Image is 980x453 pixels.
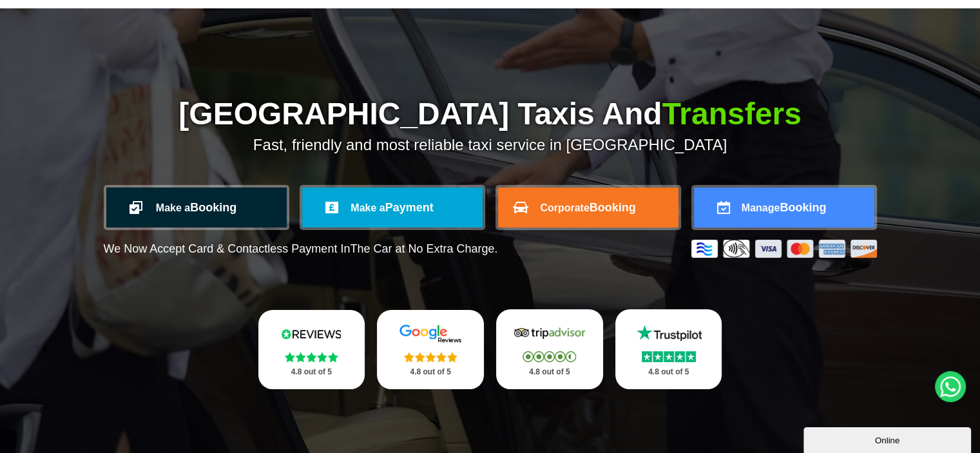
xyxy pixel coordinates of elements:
span: The Car at No Extra Charge. [350,242,497,255]
a: Make aBooking [106,188,287,227]
img: Google [392,324,469,343]
img: Tripadvisor [511,323,588,343]
img: Stars [285,352,338,362]
p: 4.8 out of 5 [391,364,470,380]
p: We Now Accept Card & Contactless Payment In [104,242,498,256]
span: Transfers [662,97,802,131]
a: ManageBooking [694,188,874,227]
p: 4.8 out of 5 [629,364,708,380]
a: Tripadvisor Stars 4.8 out of 5 [496,309,603,389]
p: 4.8 out of 5 [273,364,351,380]
a: Reviews.io Stars 4.8 out of 5 [258,310,365,389]
a: Trustpilot Stars 4.8 out of 5 [615,309,722,389]
img: Stars [642,351,696,362]
img: Credit And Debit Cards [691,240,877,258]
span: Make a [156,202,190,213]
a: Google Stars 4.8 out of 5 [377,310,484,389]
p: Fast, friendly and most reliable taxi service in [GEOGRAPHIC_DATA] [104,136,877,154]
img: Stars [404,352,457,362]
span: Manage [742,202,780,213]
img: Stars [523,351,576,362]
h1: [GEOGRAPHIC_DATA] Taxis And [104,99,877,130]
iframe: chat widget [803,425,974,453]
span: Make a [351,202,385,213]
a: Make aPayment [302,188,483,227]
span: Corporate [540,202,589,213]
img: Reviews.io [273,324,350,343]
p: 4.8 out of 5 [510,364,589,380]
img: Trustpilot [630,323,707,343]
a: CorporateBooking [498,188,678,227]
